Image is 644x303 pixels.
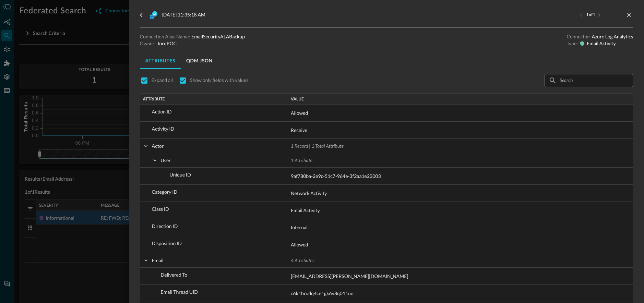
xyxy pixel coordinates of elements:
[181,52,218,69] button: QDM JSON
[152,257,164,263] span: Email
[291,143,344,149] span: 1 Record | 1 Total Attribute
[291,257,314,263] span: 4 Attributes
[291,157,312,163] span: 1 Attribute
[152,223,178,229] span: Direction ID
[161,272,187,278] span: Delivered To
[143,97,165,101] span: Attribute
[140,33,190,40] p: Connection Alias Name:
[291,206,320,215] span: Email Activity
[162,11,205,19] p: [DATE] 11:35:18 AM
[161,157,171,163] span: User
[152,143,164,149] span: Actor
[586,12,595,18] span: 1 of 1
[625,11,633,19] button: close-drawer
[140,40,156,47] p: Owner:
[152,77,173,84] p: Expand all
[291,272,408,280] span: [EMAIL_ADDRESS][PERSON_NAME][DOMAIN_NAME]
[140,52,181,69] button: Attributes
[291,109,308,117] span: Allowed
[152,109,172,114] span: Action ID
[291,189,327,197] span: Network Activity
[157,40,177,47] p: TorqPOC
[152,189,178,195] span: Category ID
[152,240,182,246] span: Disposition ID
[592,33,633,40] p: Azure Log Analytics
[170,172,191,178] span: Unique ID
[291,126,307,134] span: Receive
[191,33,245,40] p: EmailSecurityALABackup
[560,74,617,87] input: Search
[161,289,198,295] span: Email Thread UID
[291,172,381,180] span: 9af780ba-2e9c-51c7-964e-3f2aa1e23003
[291,241,308,249] span: Allowed
[152,206,169,212] span: Class ID
[136,10,147,21] button: go back
[190,77,248,84] p: Show only fields with values
[152,126,175,132] span: Activity ID
[150,11,158,19] svg: Azure Log Analytics
[291,97,304,101] span: Value
[587,40,616,47] p: Email Activity
[291,223,308,232] span: Internal
[567,33,590,40] p: Connector:
[567,40,578,47] p: Type:
[291,289,354,298] span: c6k1brudq4ce1gk6v8q011uo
